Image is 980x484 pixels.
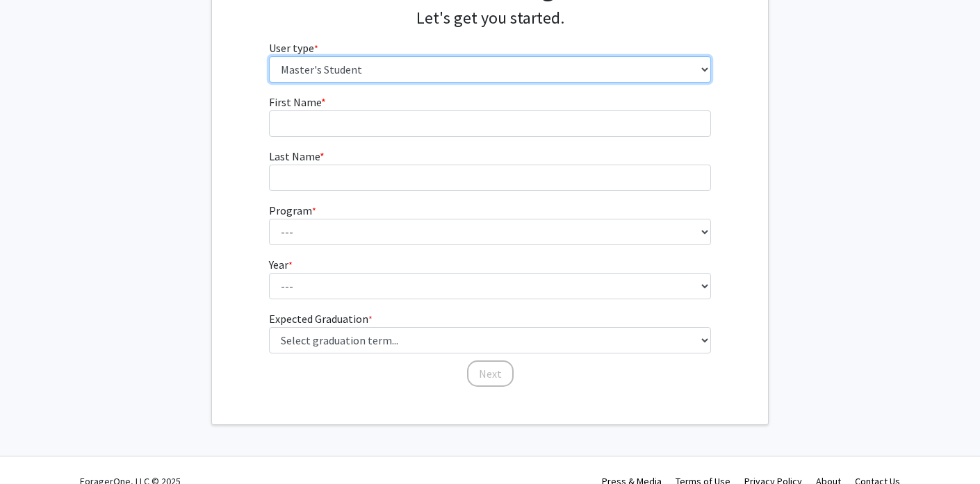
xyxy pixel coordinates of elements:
span: First Name [269,95,321,109]
h4: Let's get you started. [269,8,712,28]
span: Last Name [269,149,320,163]
label: Program [269,202,316,219]
button: Next [467,360,514,387]
label: Expected Graduation [269,310,373,327]
iframe: Chat [10,422,59,474]
label: Year [269,256,293,273]
label: User type [269,40,318,56]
